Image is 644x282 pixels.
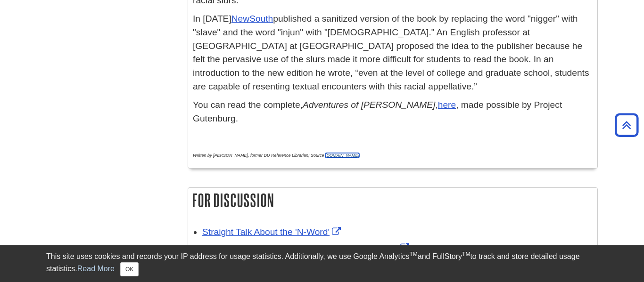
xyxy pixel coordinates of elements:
sup: TM [462,251,470,258]
a: NewSouth [231,14,273,24]
sup: TM [409,251,417,258]
em: Adventures of [PERSON_NAME] [303,100,436,110]
button: Close [120,262,139,276]
a: Link opens in new window [202,243,412,253]
a: [DOMAIN_NAME] [325,153,359,158]
p: You can read the complete, , , made possible by Project Gutenburg. [193,98,593,126]
a: Link opens in new window [202,227,343,237]
p: In [DATE] published a sanitized version of the book by replacing the word "nigger" with "slave" a... [193,12,593,94]
div: This site uses cookies and records your IP address for usage statistics. Additionally, we use Goo... [46,251,598,276]
a: Back to Top [611,119,642,131]
em: Written by [PERSON_NAME], former DU Reference Librarian; Source: [193,153,359,158]
h2: For Discussion [188,188,597,213]
a: here [438,100,456,110]
a: Read More [77,265,115,273]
